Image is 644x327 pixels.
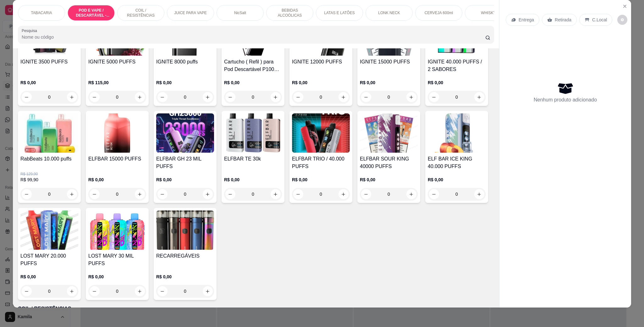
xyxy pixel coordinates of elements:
[324,10,355,15] p: LATAS E LATÕES
[20,210,78,250] img: product-image
[88,155,146,163] h4: ELFBAR 15000 PUFFS
[428,58,486,73] h4: IGNITE 40.000 PUFFS / 2 SABORES
[156,274,214,280] p: R$ 0,00
[292,58,350,66] h4: IGNITE 12000 PUFFS
[224,155,282,163] h4: ELFBAR TE 30k
[292,79,350,86] p: R$ 0,00
[292,177,350,183] p: R$ 0,00
[292,155,350,170] h4: ELFBAR TRIO / 40.000 PUFFS
[519,17,534,23] p: Entrega
[88,113,146,153] img: product-image
[534,96,597,104] p: Nenhum produto adicionado
[428,177,486,183] p: R$ 0,00
[20,79,78,86] p: R$ 0,00
[272,8,308,18] p: BEBIDAS ALCOÓLICAS
[156,210,214,250] img: product-image
[156,252,214,260] h4: RECARREGÁVEIS
[20,252,78,267] h4: LOST MARY 20.000 PUFFS
[18,305,494,313] p: COIL / RESISTÊNCIAS
[156,58,214,66] h4: IGNITE 8000 puffs
[292,113,350,153] img: product-image
[156,79,214,86] p: R$ 0,00
[360,79,418,86] p: R$ 0,00
[174,10,207,15] p: JUICE PARA VAPE
[123,8,159,18] p: COIL / RESISTÊNCIAS
[156,155,214,170] h4: ELFBAR GH 23 MIL PUFFS
[224,79,282,86] p: R$ 0,00
[20,177,78,183] p: R$ 99,90
[88,274,146,280] p: R$ 0,00
[360,113,418,153] img: product-image
[88,177,146,183] p: R$ 0,00
[360,177,418,183] p: R$ 0,00
[234,10,246,15] p: NicSalt
[73,8,109,18] p: POD E VAPE / DESCARTÁVEL - RECARREGAVEL
[592,17,607,23] p: C.Local
[224,177,282,183] p: R$ 0,00
[20,172,78,177] p: R$ 129,90
[224,113,282,153] img: product-image
[481,10,496,15] p: WHISKY
[22,34,485,40] input: Pesquisa
[20,274,78,280] p: R$ 0,00
[88,210,146,250] img: product-image
[620,1,630,11] button: Close
[88,252,146,267] h4: LOST MARY 30 MIL PUFFS
[20,155,78,163] h4: RabBeats 10.000 puffs
[156,113,214,153] img: product-image
[22,28,39,33] label: Pesquisa
[224,58,282,73] h4: Cartucho ( Refil ) para Pod Descartável P100 Pró – Ignite – 10.000 Puffs
[20,113,78,153] img: product-image
[360,155,418,170] h4: ELFBAR SOUR KING 40000 PUFFS
[555,17,571,23] p: Retirada
[428,155,486,170] h4: ELF BAR ICE KING 40.000 PUFFS
[425,10,453,15] p: CERVEJA 600ml
[428,79,486,86] p: R$ 0,00
[20,58,78,66] h4: IGNITE 3500 PUFFS
[360,58,418,66] h4: IGNITE 15000 PUFFS
[428,113,486,153] img: product-image
[88,79,146,86] p: R$ 115,00
[31,10,52,15] p: TABACARIA
[378,10,400,15] p: LONK NECK
[156,177,214,183] p: R$ 0,00
[88,58,146,66] h4: IGNITE 5000 PUFFS
[617,15,627,25] button: decrease-product-quantity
